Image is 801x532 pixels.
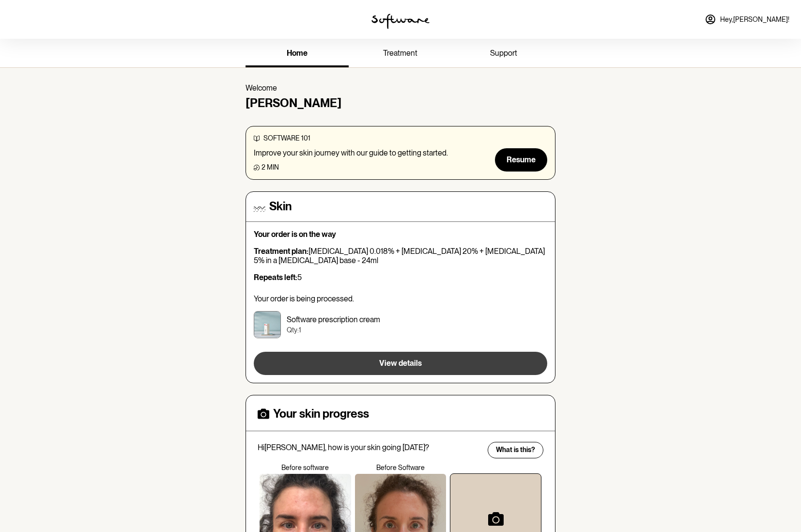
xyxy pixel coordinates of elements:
[246,96,555,110] h4: [PERSON_NAME]
[495,148,547,172] button: Resume
[452,41,555,67] a: support
[254,311,281,338] img: cktujw8de00003e5xr50tsoyf.jpg
[254,294,547,303] p: Your order is being processed.
[254,273,297,282] strong: Repeats left:
[699,8,795,31] a: Hey,[PERSON_NAME]!
[246,41,349,67] a: home
[258,464,353,472] p: Before software
[349,41,452,67] a: treatment
[269,200,292,214] h4: Skin
[287,48,308,58] span: home
[254,352,547,375] button: View details
[254,247,308,256] strong: Treatment plan:
[496,446,535,454] span: What is this?
[273,407,369,421] h4: Your skin progress
[254,247,547,265] p: [MEDICAL_DATA] 0.018% + [MEDICAL_DATA] 20% + [MEDICAL_DATA] 5% in a [MEDICAL_DATA] base - 24ml
[287,326,380,334] p: Qty: 1
[254,230,547,239] p: Your order is on the way
[379,359,422,368] span: View details
[254,148,448,157] p: Improve your skin journey with our guide to getting started.
[263,134,310,142] span: software 101
[488,442,543,458] button: What is this?
[507,155,536,164] span: Resume
[254,273,547,282] p: 5
[383,48,417,58] span: treatment
[287,315,380,324] p: Software prescription cream
[246,83,555,93] p: Welcome
[258,443,481,452] p: Hi [PERSON_NAME] , how is your skin going [DATE]?
[262,163,279,171] span: 2 min
[371,14,430,29] img: software logo
[490,48,517,58] span: support
[353,464,448,472] p: Before Software
[720,16,789,24] span: Hey, [PERSON_NAME] !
